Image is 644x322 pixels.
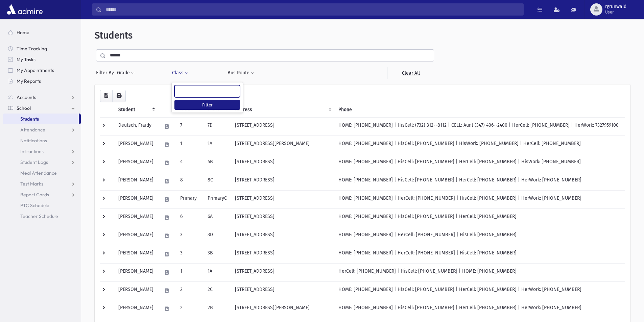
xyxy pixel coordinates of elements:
[231,208,334,227] td: [STREET_ADDRESS]
[231,227,334,245] td: [STREET_ADDRESS]
[114,190,158,208] td: [PERSON_NAME]
[3,168,81,178] a: Meal Attendance
[20,192,49,198] span: Report Cards
[114,102,158,118] th: Student: activate to sort column descending
[96,69,117,76] span: Filter By
[112,90,126,102] button: Print
[204,245,231,263] td: 3B
[231,135,334,154] td: [STREET_ADDRESS][PERSON_NAME]
[114,245,158,263] td: [PERSON_NAME]
[17,94,36,100] span: Accounts
[17,67,54,73] span: My Appointments
[20,202,49,208] span: PTC Schedule
[3,103,81,114] a: School
[117,67,135,79] button: Grade
[231,154,334,172] td: [STREET_ADDRESS]
[334,172,625,190] td: HOME: [PHONE_NUMBER] | HisCell: [PHONE_NUMBER] | HerCell: [PHONE_NUMBER] | HerWork: [PHONE_NUMBER]
[20,116,39,122] span: Students
[334,102,625,118] th: Phone
[3,27,81,38] a: Home
[3,76,81,86] a: My Reports
[3,146,81,157] a: Infractions
[334,208,625,227] td: HOME: [PHONE_NUMBER] | HisCell: [PHONE_NUMBER] | HerCell: [PHONE_NUMBER]
[204,117,231,135] td: 7D
[114,300,158,318] td: [PERSON_NAME]
[3,54,81,65] a: My Tasks
[334,117,625,135] td: HOME: [PHONE_NUMBER] | HisCell: (732) 312--8112 | CELL: Aunt (347) 406--2400 | HerCell: [PHONE_NU...
[3,211,81,222] a: Teacher Schedule
[176,172,204,190] td: 8
[20,127,45,133] span: Attendance
[231,245,334,263] td: [STREET_ADDRESS]
[334,190,625,208] td: HOME: [PHONE_NUMBER] | HerCell: [PHONE_NUMBER] | HisCell: [PHONE_NUMBER] | HerWork: [PHONE_NUMBER]
[114,172,158,190] td: [PERSON_NAME]
[3,189,81,200] a: Report Cards
[334,154,625,172] td: HOME: [PHONE_NUMBER] | HisCell: [PHONE_NUMBER] | HerCell: [PHONE_NUMBER] | HisWork: [PHONE_NUMBER]
[17,56,35,63] span: My Tasks
[334,300,625,318] td: HOME: [PHONE_NUMBER] | HisCell: [PHONE_NUMBER] | HerCell: [PHONE_NUMBER] | HerWork: [PHONE_NUMBER]
[176,135,204,154] td: 1
[3,178,81,189] a: Test Marks
[176,300,204,318] td: 2
[3,157,81,168] a: Student Logs
[3,200,81,211] a: PTC Schedule
[204,281,231,300] td: 2C
[20,138,47,144] span: Notifications
[204,300,231,318] td: 2B
[114,135,158,154] td: [PERSON_NAME]
[114,154,158,172] td: [PERSON_NAME]
[3,43,81,54] a: Time Tracking
[5,3,44,16] img: AdmirePro
[174,100,240,110] button: Filter
[231,300,334,318] td: [STREET_ADDRESS][PERSON_NAME]
[114,263,158,281] td: [PERSON_NAME]
[176,245,204,263] td: 3
[17,78,41,84] span: My Reports
[114,281,158,300] td: [PERSON_NAME]
[231,190,334,208] td: [STREET_ADDRESS]
[231,117,334,135] td: [STREET_ADDRESS]
[3,124,81,135] a: Attendance
[231,263,334,281] td: [STREET_ADDRESS]
[334,245,625,263] td: HOME: [PHONE_NUMBER] | HerCell: [PHONE_NUMBER] | HisCell: [PHONE_NUMBER]
[20,170,57,176] span: Meal Attendance
[605,9,626,15] span: User
[204,208,231,227] td: 6A
[100,90,113,102] button: CSV
[231,102,334,118] th: Address: activate to sort column ascending
[334,135,625,154] td: HOME: [PHONE_NUMBER] | HisCell: [PHONE_NUMBER] | HisWork: [PHONE_NUMBER] | HerCell: [PHONE_NUMBER]
[114,208,158,227] td: [PERSON_NAME]
[387,67,434,79] a: Clear All
[3,135,81,146] a: Notifications
[176,190,204,208] td: Primary
[334,263,625,281] td: HerCell: [PHONE_NUMBER] | HisCell: [PHONE_NUMBER] | HOME: [PHONE_NUMBER]
[204,135,231,154] td: 1A
[334,281,625,300] td: HOME: [PHONE_NUMBER] | HisCell: [PHONE_NUMBER] | HerCell: [PHONE_NUMBER] | HerWork: [PHONE_NUMBER]
[176,263,204,281] td: 1
[3,114,79,124] a: Students
[176,117,204,135] td: 7
[176,208,204,227] td: 6
[3,65,81,76] a: My Appointments
[605,4,626,9] span: rgrunwald
[20,148,44,154] span: Infractions
[231,172,334,190] td: [STREET_ADDRESS]
[227,67,255,79] button: Bus Route
[176,281,204,300] td: 2
[172,67,189,79] button: Class
[176,227,204,245] td: 3
[17,105,31,111] span: School
[204,190,231,208] td: PrimaryC
[20,181,43,187] span: Test Marks
[20,213,58,219] span: Teacher Schedule
[3,92,81,103] a: Accounts
[114,117,158,135] td: Deutsch, Fraidy
[95,30,133,41] span: Students
[176,154,204,172] td: 4
[204,263,231,281] td: 1A
[204,154,231,172] td: 4B
[204,172,231,190] td: 8C
[17,46,47,52] span: Time Tracking
[102,3,523,16] input: Search
[17,29,29,35] span: Home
